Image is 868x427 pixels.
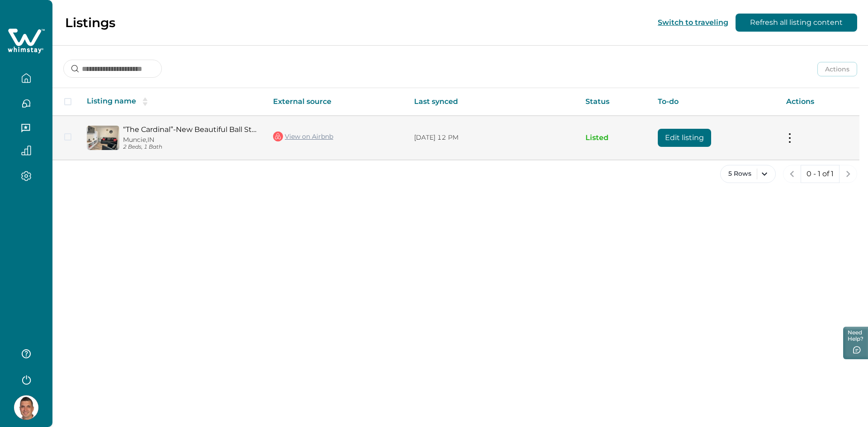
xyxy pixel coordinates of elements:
button: previous page [783,165,801,183]
p: [DATE] 12 PM [414,133,571,142]
th: Listing name [80,88,266,116]
p: 0 - 1 of 1 [807,169,834,178]
th: To-do [651,88,779,116]
th: Actions [779,88,859,116]
img: propertyImage_“The Cardinal”-New Beautiful Ball State House [87,126,119,150]
th: External source [266,88,407,116]
button: 0 - 1 of 1 [801,165,840,183]
a: “The Cardinal”-New Beautiful Ball State House [123,125,259,134]
button: Switch to traveling [658,18,728,27]
img: Whimstay Host [14,395,38,420]
th: Status [578,88,651,116]
a: View on Airbnb [273,131,333,142]
p: Muncie, IN [123,136,259,144]
button: Edit listing [658,129,711,147]
button: 5 Rows [720,165,776,183]
button: Actions [817,62,857,76]
p: Listed [585,133,644,142]
button: sorting [136,97,154,106]
button: Refresh all listing content [736,14,857,32]
p: 2 Beds, 1 Bath [123,144,259,150]
th: Last synced [407,88,578,116]
button: next page [839,165,857,183]
p: Listings [65,15,115,30]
